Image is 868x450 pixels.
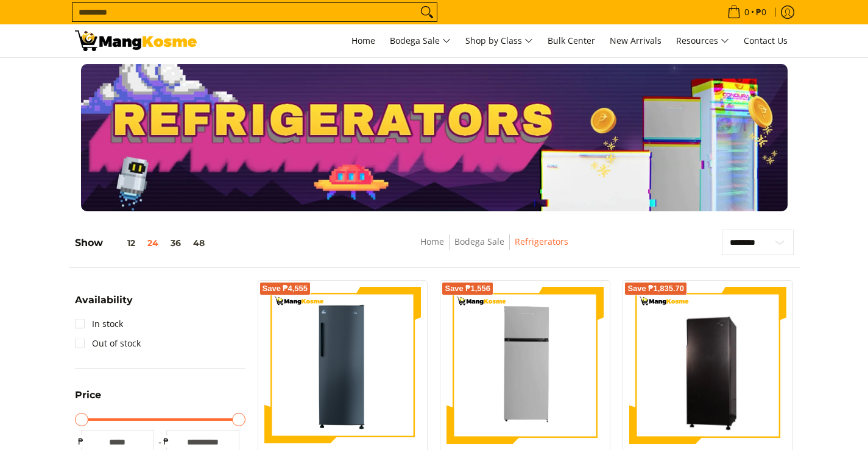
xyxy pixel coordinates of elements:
a: Refrigerators [515,236,568,247]
span: 0 [743,8,751,16]
summary: Open [75,390,101,409]
button: 12 [103,238,141,248]
img: Condura 7.3 Cu. Ft. Single Door - Direct Cool Inverter Refrigerator, CSD700SAi (Class A) [629,289,786,442]
a: Bulk Center [542,24,601,57]
a: Resources [670,24,735,57]
a: Contact Us [738,24,794,57]
a: Shop by Class [459,24,539,57]
a: Bodega Sale [384,24,457,57]
summary: Open [75,295,133,314]
span: Shop by Class [465,33,533,49]
a: New Arrivals [604,24,668,57]
a: Out of stock [75,334,141,353]
span: Contact Us [744,35,788,46]
span: Bodega Sale [390,33,451,49]
span: Save ₱1,556 [445,285,490,292]
span: ₱ [75,435,87,448]
a: Bodega Sale [454,236,504,247]
span: New Arrivals [610,35,662,46]
img: Kelvinator 7.3 Cu.Ft. Direct Cool KLC Manual Defrost Standard Refrigerator (Silver) (Class A) [446,287,604,444]
button: 48 [187,238,211,248]
span: • [724,5,770,19]
h5: Show [75,237,211,249]
span: ₱0 [754,8,768,16]
a: Home [345,24,381,57]
button: 36 [164,238,187,248]
span: ₱ [160,435,172,448]
a: In stock [75,314,123,334]
span: Save ₱4,555 [263,285,308,292]
nav: Breadcrumbs [331,234,657,262]
button: 24 [141,238,164,248]
span: Price [75,390,101,400]
img: Condura 7.0 Cu. Ft. Upright Freezer Inverter Refrigerator, CUF700MNi (Class A) [264,287,422,444]
span: Save ₱1,835.70 [627,285,684,292]
span: Availability [75,295,133,305]
nav: Main Menu [209,24,794,57]
span: Resources [676,33,729,49]
button: Search [417,3,437,21]
img: Bodega Sale Refrigerator l Mang Kosme: Home Appliances Warehouse Sale [75,30,197,51]
a: Home [420,236,444,247]
span: Bulk Center [548,35,595,46]
span: Home [351,35,375,46]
